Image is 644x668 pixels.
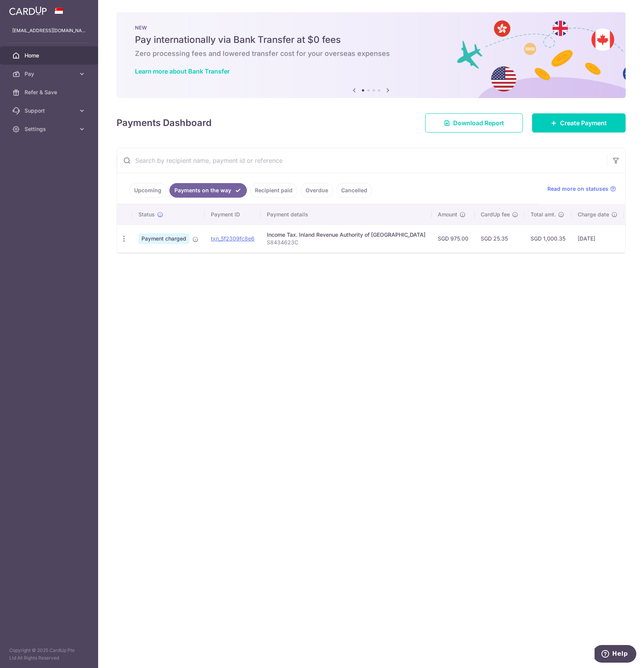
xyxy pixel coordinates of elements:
p: S8434623C [267,239,426,246]
p: NEW [135,25,607,31]
span: Pay [25,70,75,78]
img: Bank transfer banner [117,12,626,98]
a: Learn more about Bank Transfer [135,67,230,75]
a: Create Payment [532,113,626,133]
a: Cancelled [336,183,372,198]
td: SGD 25.35 [475,224,524,252]
a: Read more on statuses [547,185,616,193]
h5: Pay internationally via Bank Transfer at $0 fees [135,34,607,46]
span: Support [25,107,75,115]
th: Payment ID [205,205,261,224]
h6: Zero processing fees and lowered transfer cost for your overseas expenses [135,49,607,58]
a: Payments on the way [169,183,247,198]
iframe: Opens a widget where you can find more information [595,645,636,664]
th: Payment details [261,205,432,224]
td: SGD 1,000.35 [524,224,572,252]
span: Total amt. [531,211,556,218]
span: CardUp fee [481,211,510,218]
span: Create Payment [560,118,607,128]
a: Recipient paid [250,183,297,198]
input: Search by recipient name, payment id or reference [117,148,607,173]
span: Settings [25,125,75,133]
span: Status [138,211,155,218]
span: Home [25,52,75,59]
span: Read more on statuses [547,185,608,193]
span: Download Report [453,118,504,128]
a: txn_5f2309fc8e6 [211,235,255,242]
a: Upcoming [129,183,166,198]
span: Amount [438,211,457,218]
p: [EMAIL_ADDRESS][DOMAIN_NAME] [12,27,86,34]
td: [DATE] [572,224,624,252]
span: Charge date [578,211,609,218]
img: CardUp [9,6,47,15]
span: Refer & Save [25,88,75,96]
div: Income Tax. Inland Revenue Authority of [GEOGRAPHIC_DATA] [267,231,426,239]
span: Payment charged [138,233,189,244]
a: Overdue [301,183,333,198]
h4: Payments Dashboard [117,116,212,130]
td: SGD 975.00 [432,224,475,252]
a: Download Report [425,113,523,133]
